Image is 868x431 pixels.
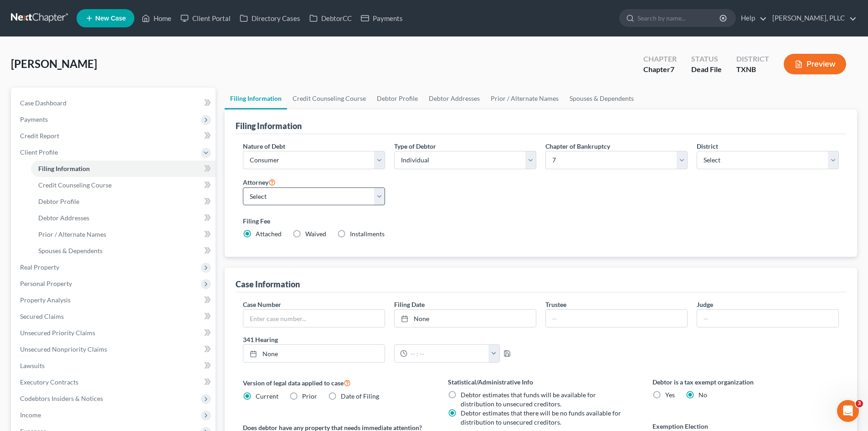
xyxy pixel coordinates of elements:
label: Judge [697,300,713,309]
span: [PERSON_NAME] [11,57,97,70]
label: Exemption Election [652,421,839,431]
span: Debtor Addresses [38,214,89,222]
a: Unsecured Priority Claims [13,325,216,341]
span: 7 [670,65,674,73]
span: Personal Property [20,280,72,287]
span: Lawsuits [20,362,45,369]
span: Waived [305,230,326,238]
label: Trustee [545,300,566,309]
span: Secured Claims [20,312,64,320]
span: Property Analysis [20,296,71,304]
a: Secured Claims [13,308,216,325]
a: Prior / Alternate Names [485,88,564,109]
a: Spouses & Dependents [31,243,216,259]
a: Debtor Profile [31,193,216,210]
label: 341 Hearing [238,335,541,344]
div: Case Information [236,279,300,290]
a: Executory Contracts [13,374,216,390]
span: Client Profile [20,148,58,156]
span: Credit Counseling Course [38,181,112,189]
a: Lawsuits [13,358,216,374]
span: Filing Information [38,165,90,172]
button: Preview [784,54,846,74]
label: District [697,141,718,151]
span: Unsecured Nonpriority Claims [20,345,107,353]
label: Chapter of Bankruptcy [545,141,610,151]
span: Unsecured Priority Claims [20,329,95,337]
span: Credit Report [20,132,59,140]
span: Yes [665,391,675,399]
span: New Case [95,15,126,22]
input: Search by name... [637,10,721,26]
input: -- : -- [407,345,489,362]
a: Help [736,10,767,26]
label: Statistical/Administrative Info [448,377,634,387]
div: TXNB [736,64,769,75]
a: Unsecured Nonpriority Claims [13,341,216,358]
div: Status [691,54,722,64]
a: Spouses & Dependents [564,88,639,109]
label: Debtor is a tax exempt organization [652,377,839,387]
label: Nature of Debt [243,141,285,151]
span: Debtor estimates that there will be no funds available for distribution to unsecured creditors. [461,409,621,426]
iframe: Intercom live chat [837,400,859,422]
span: Codebtors Insiders & Notices [20,395,103,402]
label: Filing Fee [243,216,839,226]
input: -- [546,310,687,327]
a: Directory Cases [235,10,305,26]
input: -- [697,310,838,327]
span: Income [20,411,41,419]
a: Filing Information [31,161,216,177]
span: Installments [350,230,385,238]
label: Attorney [243,177,276,187]
span: Payments [20,115,48,123]
a: None [243,345,385,362]
a: None [395,310,536,327]
a: Property Analysis [13,292,216,308]
a: Debtor Addresses [31,210,216,226]
span: Current [256,392,278,400]
a: Credit Counseling Course [31,177,216,193]
div: Chapter [643,64,677,75]
span: Debtor estimates that funds will be available for distribution to unsecured creditors. [461,391,596,408]
label: Filing Date [394,300,425,309]
a: Client Portal [176,10,235,26]
span: Attached [256,230,282,238]
a: Home [137,10,176,26]
span: Prior [302,392,317,400]
span: No [699,391,707,399]
a: Filing Information [225,88,287,109]
a: [PERSON_NAME], PLLC [768,10,857,26]
label: Type of Debtor [394,141,436,151]
span: Spouses & Dependents [38,247,103,254]
div: Chapter [643,54,677,64]
a: DebtorCC [305,10,356,26]
span: Date of Filing [341,392,379,400]
div: Dead File [691,64,722,75]
a: Debtor Profile [371,88,423,109]
div: District [736,54,769,64]
span: Debtor Profile [38,197,79,205]
input: Enter case number... [243,310,385,327]
span: Case Dashboard [20,99,67,107]
a: Credit Report [13,128,216,144]
span: Executory Contracts [20,378,78,386]
a: Credit Counseling Course [287,88,371,109]
label: Case Number [243,300,281,309]
a: Debtor Addresses [423,88,485,109]
a: Case Dashboard [13,95,216,111]
a: Payments [356,10,407,26]
span: 3 [856,400,863,407]
a: Prior / Alternate Names [31,226,216,243]
label: Version of legal data applied to case [243,377,429,388]
span: Real Property [20,263,59,271]
span: Prior / Alternate Names [38,230,106,238]
div: Filing Information [236,120,302,131]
